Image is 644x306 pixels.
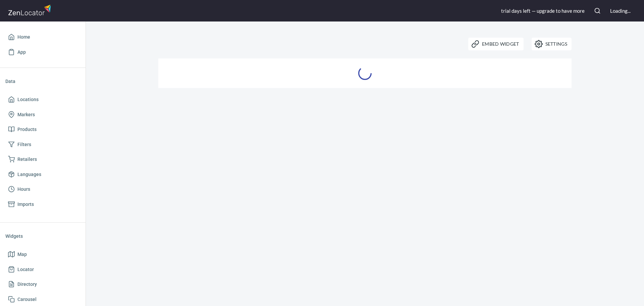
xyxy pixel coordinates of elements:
a: Languages [5,167,80,182]
span: Hours [17,185,30,193]
span: Carousel [17,295,37,304]
li: Widgets [5,228,80,244]
span: Locator [17,265,34,274]
span: Languages [17,170,41,179]
a: Hours [5,182,80,197]
span: Markers [17,111,35,119]
a: Home [5,30,80,45]
img: zenlocator [8,3,53,17]
span: Filters [17,140,31,149]
a: Retailers [5,152,80,167]
a: Filters [5,137,80,152]
span: Settings [536,40,567,48]
span: Home [17,33,30,41]
button: Embed Widget [468,38,524,50]
a: Markers [5,107,80,122]
div: Loading... [610,7,631,14]
a: Products [5,122,80,137]
span: Products [17,125,37,134]
div: trial day s left — upgrade to have more [501,7,585,14]
span: Directory [17,280,37,289]
span: Retailers [17,155,37,164]
button: Settings [532,38,572,50]
a: Imports [5,197,80,212]
span: Imports [17,200,34,209]
a: App [5,45,80,60]
a: Directory [5,277,80,292]
li: Data [5,73,80,89]
a: Locator [5,262,80,277]
button: Search [590,3,605,18]
a: Locations [5,92,80,107]
span: Locations [17,95,39,104]
span: Map [17,250,27,259]
span: Embed Widget [473,40,519,48]
span: App [17,48,26,56]
a: Map [5,247,80,262]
